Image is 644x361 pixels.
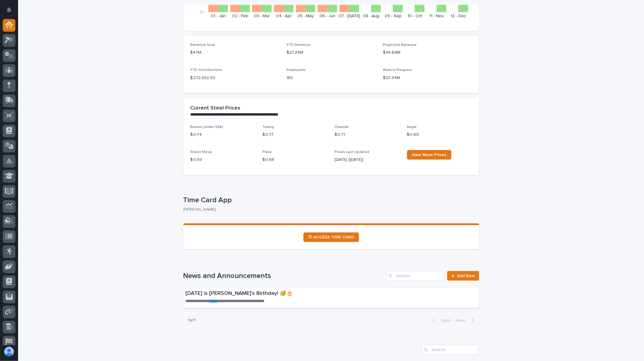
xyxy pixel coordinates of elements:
[303,232,359,242] a: ⏲ ACCESS TIME CARD
[428,318,453,323] button: Back
[335,125,349,129] span: Channel
[457,274,475,278] span: Add New
[407,132,472,138] p: $ 0.69
[191,75,280,81] p: $ 272,932.00
[383,50,472,56] p: $48.69M
[263,125,274,129] span: Tubing
[407,125,417,129] span: Angle
[186,290,395,297] p: [DATE] is [PERSON_NAME]'s Birthday! 🥳🎂
[287,43,310,47] span: YTD Revenue
[429,14,444,18] text: 11 - Nov
[335,150,370,154] span: Prices Last Updated
[211,14,226,18] text: 01 - Jan
[287,68,306,72] span: Employees
[191,125,223,129] span: Beams (under 55#)
[408,14,422,18] text: 10 - Oct
[338,14,360,18] text: 07 - [DATE]
[447,271,479,281] a: Add New
[263,132,328,138] p: $ 0.77
[407,150,451,160] a: View More Prices
[200,10,205,14] tspan: $0
[191,50,280,56] p: $47M
[3,345,15,358] button: users-avatar
[183,272,384,280] h1: News and Announcements
[263,157,328,163] p: $ 0.68
[254,14,270,18] text: 03 - Mar
[335,132,400,138] p: $ 0.71
[335,157,400,163] p: [DATE] ([DATE])
[191,132,255,138] p: $ 0.74
[3,4,15,16] button: Notifications
[363,14,379,18] text: 08 - Aug
[232,14,248,18] text: 02 - Feb
[438,318,451,323] span: Back
[191,157,255,163] p: $ 0.59
[453,318,479,323] button: Next
[191,105,241,112] h2: Current Steel Prices
[276,14,292,18] text: 04 - Apr
[412,153,447,157] span: View More Prices
[183,207,474,212] p: [PERSON_NAME]
[191,150,212,154] span: Sheet Metal
[191,43,215,47] span: Revenue Goal
[451,14,466,18] text: 12 - Dec
[308,235,354,239] span: ⏲ ACCESS TIME CARD
[297,14,314,18] text: 05 - May
[287,75,376,81] p: 180
[422,345,479,355] input: Search
[319,14,335,18] text: 06 - Jun
[383,68,412,72] span: Work in Progress
[263,150,272,154] span: Plate
[384,14,401,18] text: 09 - Sep
[183,196,477,205] p: Time Card App
[383,43,417,47] span: Projected Revenue
[192,1,205,5] tspan: $550K
[456,318,469,323] span: Next
[287,50,376,56] p: $27.29M
[383,75,472,81] p: $20.34M
[8,7,15,17] div: Notifications
[386,271,444,281] input: Search
[191,68,222,72] span: YTD Contributions
[183,313,201,328] p: 1 of 1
